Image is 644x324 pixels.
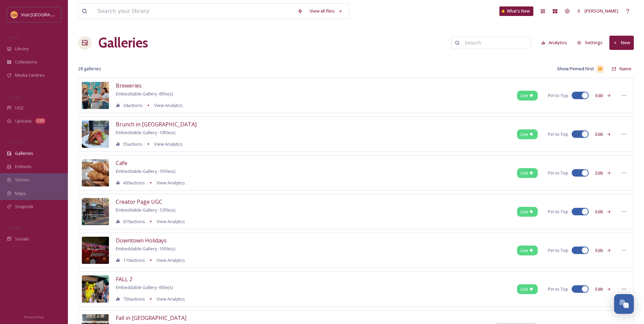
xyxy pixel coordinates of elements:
span: Breweries [116,82,142,89]
a: View Analytics [153,295,185,303]
span: Show Pinned First [557,66,594,72]
span: Pin to Top [548,170,568,176]
button: Edit [592,283,614,296]
button: Edit [592,205,614,218]
span: Media Centres [15,72,45,78]
span: Galleries [15,150,33,157]
span: 28 galleries [78,66,101,72]
a: View Analytics [153,179,185,187]
img: Square%20Social%20Visit%20Lodi.png [11,11,18,18]
img: 835da913-785a-4851-9b18-b81b2ee219b5.jpg [82,237,109,264]
a: View Analytics [153,256,185,264]
span: Embeddable Gallery - 12 file(s) [116,207,175,213]
span: 119 actions [123,257,145,264]
span: View Analytics [154,102,183,108]
a: Settings [574,36,609,49]
img: ef888b29-d74f-4a13-9076-d8e32301b0a6.jpg [82,275,109,303]
span: COLLECT [7,94,21,99]
span: SnapLink [15,203,34,210]
span: Live [520,286,528,292]
button: Edit [592,244,614,257]
span: Privacy Policy [24,315,44,319]
span: Brunch in [GEOGRAPHIC_DATA] [116,121,197,128]
span: Visit [GEOGRAPHIC_DATA] [21,11,74,18]
div: 230 [35,118,45,124]
span: 736 actions [123,296,145,302]
span: Embeddable Gallery - 10 file(s) [116,129,175,136]
span: Embeds [15,163,32,170]
img: ee5b44d5-f5a5-459f-8b6f-48fa191af29a.jpg [82,198,109,225]
span: Collections [15,59,37,65]
button: Edit [592,128,614,141]
button: Settings [574,36,606,49]
span: 619 actions [123,218,145,225]
span: FALL 2 [116,275,132,283]
span: Downtown Holidays [116,237,167,244]
button: Edit [592,166,614,180]
span: Socials [15,236,29,242]
a: Analytics [538,36,574,49]
img: fdd0e1f4-de12-4f6a-9880-fefc73998f2e.jpg [82,82,109,109]
span: WIDGETS [7,140,22,145]
img: 47c4f843-0047-4169-aee0-5abecffb84e0.jpg [82,159,109,186]
span: Live [520,92,528,99]
span: Live [520,170,528,176]
span: 55 actions [123,141,143,147]
span: UGC [15,105,24,111]
span: Pin to Top [548,92,568,99]
a: Privacy Policy [24,312,44,321]
a: Galleries [98,33,148,53]
img: 72d5f1a8-1b97-432a-ba90-c3a4aa6e5830.jpg [82,121,109,148]
span: Cafe [116,159,127,167]
a: View Analytics [151,140,183,148]
span: SOCIALS [7,225,20,230]
span: [PERSON_NAME] [585,8,618,14]
a: What's New [499,6,533,16]
input: Search [461,36,527,50]
span: View Analytics [154,141,183,147]
span: Embeddable Gallery - 15 file(s) [116,246,175,252]
button: New [609,36,634,50]
span: Embeddable Gallery - 6 file(s) [116,91,173,97]
button: Analytics [538,36,571,49]
button: Edit [592,89,614,102]
a: View all files [306,4,346,18]
span: Pin to Top [548,247,568,254]
span: Fall in [GEOGRAPHIC_DATA] [116,314,186,322]
span: Embeddable Gallery - 15 file(s) [116,168,175,174]
button: Open Chat [614,294,634,314]
span: View Analytics [157,180,185,186]
span: View Analytics [157,257,185,263]
input: Search your library [94,4,294,19]
span: Live [520,209,528,215]
span: Embeddable Gallery - 6 file(s) [116,284,173,290]
span: Maps [15,190,26,197]
span: Pin to Top [548,286,568,292]
span: Live [520,131,528,138]
span: View Analytics [157,218,185,224]
a: [PERSON_NAME] [573,4,622,18]
span: Stories [15,177,30,183]
div: Name [617,63,634,74]
span: View Analytics [157,296,185,302]
span: MEDIA [7,35,19,40]
span: 34 actions [123,102,143,109]
span: Uploads [15,118,32,124]
a: View Analytics [151,101,183,109]
a: View Analytics [153,217,185,226]
span: Pin to Top [548,209,568,215]
span: Creator Page UGC [116,198,162,205]
span: 439 actions [123,180,145,186]
span: Live [520,247,528,254]
span: Library [15,46,29,52]
span: Pin to Top [548,131,568,138]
